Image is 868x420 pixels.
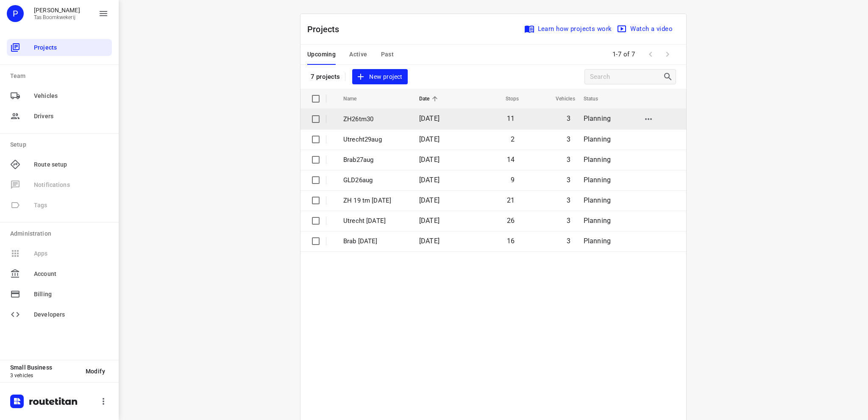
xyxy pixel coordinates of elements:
div: Drivers [7,108,112,125]
span: [DATE] [419,156,440,164]
span: [DATE] [419,196,440,204]
span: Planning [584,196,611,204]
span: Vehicles [545,94,575,104]
div: P [7,5,24,22]
span: Projects [34,43,108,52]
span: Status [584,94,609,104]
p: Administration [10,229,112,238]
p: ZH 19 tm [DATE] [343,196,406,206]
span: Modify [86,368,105,375]
p: Brab27aug [343,155,406,165]
span: 1-7 of 7 [609,45,639,64]
span: Date [419,94,441,104]
span: Available only on our Business plan [7,243,112,264]
span: 2 [511,135,515,143]
span: Planning [584,135,611,143]
span: 11 [507,114,515,122]
div: Billing [7,286,112,303]
span: Active [349,49,367,60]
span: Stops [495,94,519,104]
span: Billing [34,290,108,299]
div: Projects [7,39,112,56]
span: Vehicles [34,92,108,100]
span: 16 [507,237,515,245]
span: Planning [584,156,611,164]
span: 3 [567,114,570,122]
span: Name [343,94,368,104]
input: Search projects [590,70,663,83]
span: Account [34,270,108,278]
button: New project [352,69,407,85]
span: Past [381,49,394,60]
span: Upcoming [307,49,336,60]
span: Available only on our Business plan [7,175,112,195]
span: 3 [567,156,570,164]
p: ZH26tm30 [343,114,406,124]
span: 3 [567,217,570,225]
div: Vehicles [7,87,112,104]
p: Small Business [10,364,79,371]
span: Previous Page [642,46,659,63]
p: 3 vehicles [10,373,79,378]
span: [DATE] [419,135,440,143]
span: New project [357,72,402,82]
span: 14 [507,156,515,164]
p: Utrecht 22 aug [343,216,406,226]
p: Brab 20 aug [343,236,406,246]
span: Planning [584,217,611,225]
span: 21 [507,196,515,204]
span: [DATE] [419,114,440,122]
button: Modify [79,364,112,379]
span: 26 [507,217,515,225]
span: Planning [584,176,611,184]
p: Utrecht29aug [343,135,406,145]
span: [DATE] [419,217,440,225]
span: Developers [34,310,108,319]
span: Next Page [659,46,676,63]
p: 7 projects [311,73,340,81]
span: 3 [567,237,570,245]
div: Search [663,72,676,82]
span: Route setup [34,160,108,169]
p: Projects [307,23,346,36]
p: Team [10,72,112,81]
span: Planning [584,114,611,122]
span: Available only on our Business plan [7,195,112,215]
p: Peter Tas [34,7,80,14]
span: Drivers [34,112,108,121]
p: Setup [10,140,112,149]
span: 9 [511,176,515,184]
span: [DATE] [419,176,440,184]
span: 3 [567,176,570,184]
div: Route setup [7,156,112,173]
span: 3 [567,196,570,204]
span: 3 [567,135,570,143]
div: Account [7,265,112,282]
span: Planning [584,237,611,245]
p: Tas Boomkwekerij [34,14,80,20]
span: [DATE] [419,237,440,245]
div: Developers [7,306,112,323]
p: GLD26aug [343,175,406,185]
